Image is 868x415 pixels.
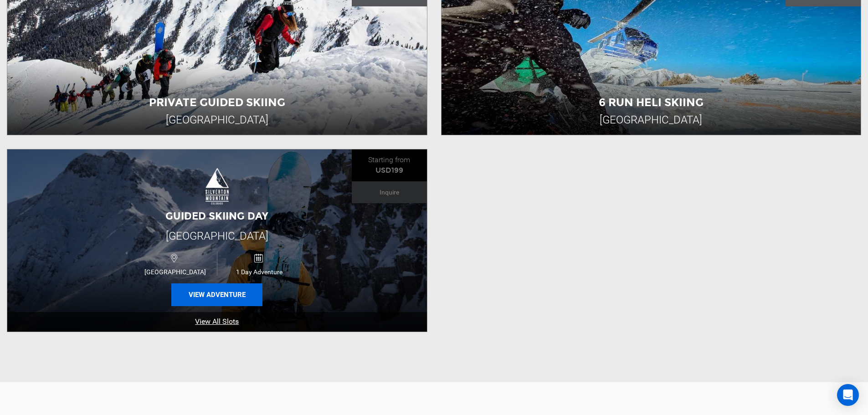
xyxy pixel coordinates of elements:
span: [GEOGRAPHIC_DATA] [133,268,217,276]
span: 1 Day Adventure [217,268,301,276]
div: Open Intercom Messenger [837,384,859,406]
span: Guided Skiing Day [165,210,268,222]
span: [GEOGRAPHIC_DATA] [166,230,268,242]
button: View Adventure [171,283,262,306]
a: View All Slots [7,312,427,332]
img: images [205,168,229,205]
